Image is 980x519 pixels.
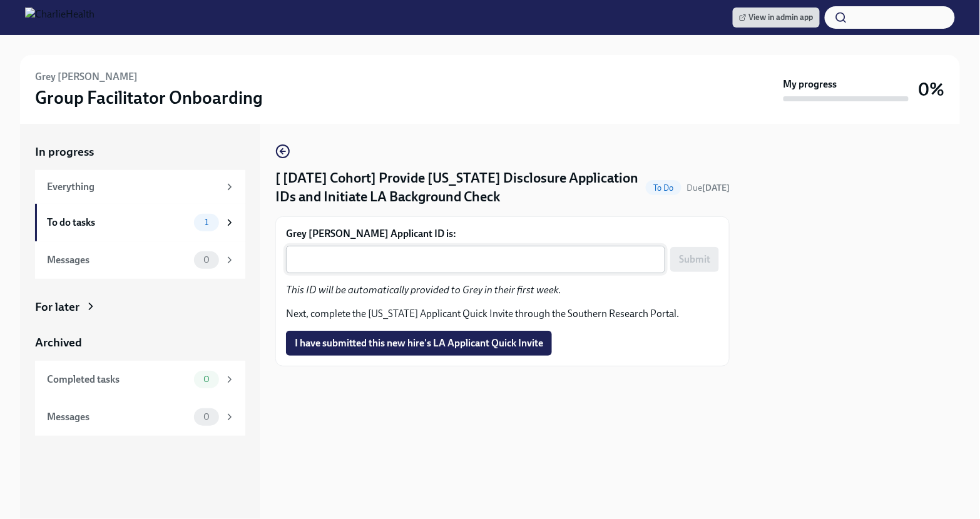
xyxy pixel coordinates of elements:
button: I have submitted this new hire's LA Applicant Quick Invite [286,331,552,356]
h3: 0% [919,78,945,101]
a: Completed tasks0 [35,361,245,398]
span: 0 [196,255,217,265]
div: Completed tasks [47,373,189,386]
img: CharlieHealth [25,8,94,28]
a: To do tasks1 [35,204,245,241]
em: This ID will be automatically provided to Grey in their first week. [286,284,561,296]
div: Messages [47,253,189,267]
label: Grey [PERSON_NAME] Applicant ID is: [286,227,719,241]
a: For later [35,299,245,315]
a: View in admin app [733,8,820,28]
span: View in admin app [739,11,814,24]
a: Messages0 [35,241,245,279]
span: Due [687,183,730,193]
h6: Grey [PERSON_NAME] [35,70,138,84]
div: Everything [47,180,219,194]
strong: My progress [783,78,837,91]
div: Messages [47,410,189,424]
span: 1 [197,218,216,227]
span: 0 [196,412,217,421]
span: I have submitted this new hire's LA Applicant Quick Invite [295,337,543,350]
a: In progress [35,144,245,160]
strong: [DATE] [702,183,730,193]
a: Archived [35,335,245,351]
h4: [ [DATE] Cohort] Provide [US_STATE] Disclosure Application IDs and Initiate LA Background Check [275,169,641,206]
div: For later [35,299,79,315]
a: Everything [35,170,245,204]
span: August 13th, 2025 10:00 [687,182,730,194]
h3: Group Facilitator Onboarding [35,86,263,109]
p: Next, complete the [US_STATE] Applicant Quick Invite through the Southern Research Portal. [286,307,719,321]
span: 0 [196,375,217,384]
div: To do tasks [47,216,189,229]
a: Messages0 [35,398,245,436]
span: To Do [646,183,681,193]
